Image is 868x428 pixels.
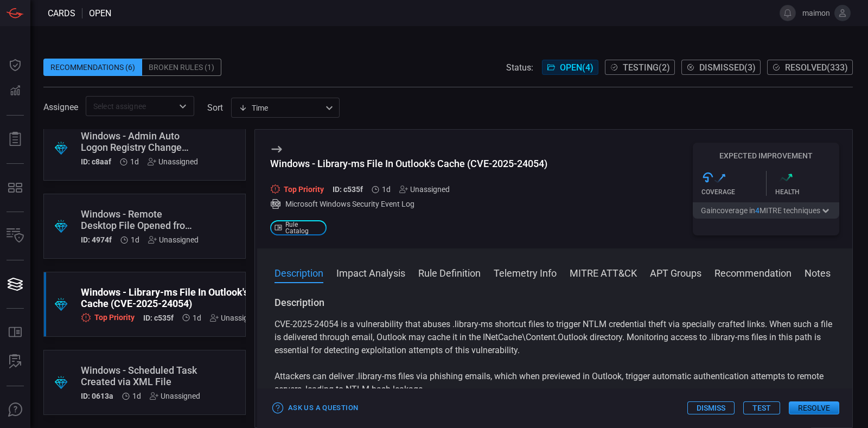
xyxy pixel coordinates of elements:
div: Windows - Remote Desktop File Opened from Unusual Path [81,208,199,231]
button: MITRE - Detection Posture [2,175,28,201]
div: Time [239,103,322,113]
span: Assignee [43,102,78,112]
div: Coverage [701,188,766,196]
button: Telemetry Info [494,266,557,279]
span: Sep 01, 2025 11:22 AM [131,235,139,244]
button: Detections [2,78,28,104]
button: Dismissed(3) [681,60,761,75]
div: Windows - Library-ms File In Outlook's Cache (CVE-2025-24054) [81,286,260,309]
button: MITRE ATT&CK [570,266,637,279]
div: Microsoft Windows Security Event Log [270,199,547,209]
div: Windows - Admin Auto Logon Registry Change Detected (BlackMatter, Lockbit) [81,130,198,153]
button: Resolved(333) [767,60,853,75]
button: Open(4) [542,60,598,75]
h5: Expected Improvement [693,151,839,160]
span: Dismissed ( 3 ) [699,62,756,73]
span: Status: [506,62,533,73]
h5: ID: 0613a [81,392,113,400]
p: Attackers can deliver .library-ms files via phishing emails, which when previewed in Outlook, tri... [275,370,835,396]
button: ALERT ANALYSIS [2,349,28,375]
button: Resolve [789,401,839,414]
h5: ID: c535f [143,314,174,323]
span: Sep 01, 2025 11:22 AM [382,185,391,194]
div: Windows - Library-ms File In Outlook's Cache (CVE-2025-24054) [270,158,547,169]
button: Gaincoverage in4MITRE techniques [693,202,839,219]
button: Reports [2,126,28,152]
h5: ID: c535f [333,185,363,194]
button: Dashboard [2,52,28,78]
span: Rule Catalog [285,221,322,234]
button: Dismiss [687,401,735,414]
button: Recommendation [714,266,792,279]
button: Testing(2) [605,60,675,75]
span: maimon [800,9,830,17]
button: Impact Analysis [336,266,405,279]
input: Select assignee [89,99,173,113]
span: 4 [755,206,759,215]
div: Unassigned [150,392,200,400]
span: Sep 01, 2025 11:22 AM [130,157,139,166]
div: Unassigned [148,157,198,166]
button: Notes [805,266,831,279]
button: Description [275,266,323,279]
h5: ID: c8aaf [81,157,111,166]
div: Recommendations (6) [43,59,142,76]
button: Open [175,99,190,114]
label: sort [207,103,223,113]
div: Unassigned [399,185,450,194]
button: Cards [2,271,28,297]
button: Test [743,401,780,414]
span: Sep 01, 2025 11:22 AM [132,392,141,400]
span: Resolved ( 333 ) [785,62,848,73]
div: Windows - Scheduled Task Created via XML File [81,365,200,387]
h5: ID: 4974f [81,235,112,244]
span: Testing ( 2 ) [623,62,670,73]
div: Health [775,188,840,196]
span: open [89,8,111,18]
div: Top Priority [270,184,324,194]
button: APT Groups [650,266,701,279]
h3: Description [275,296,835,309]
span: Cards [48,8,75,18]
div: Broken Rules (1) [142,59,221,76]
div: Unassigned [210,314,260,322]
div: Top Priority [81,312,135,323]
span: Sep 01, 2025 11:22 AM [193,314,201,322]
div: Unassigned [148,235,199,244]
button: Rule Definition [418,266,481,279]
button: Inventory [2,223,28,249]
button: Ask Us A Question [2,397,28,423]
button: Ask Us a Question [270,400,361,417]
span: Open ( 4 ) [560,62,593,73]
button: Rule Catalog [2,320,28,346]
p: CVE-2025-24054 is a vulnerability that abuses .library-ms shortcut files to trigger NTLM credenti... [275,318,835,357]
